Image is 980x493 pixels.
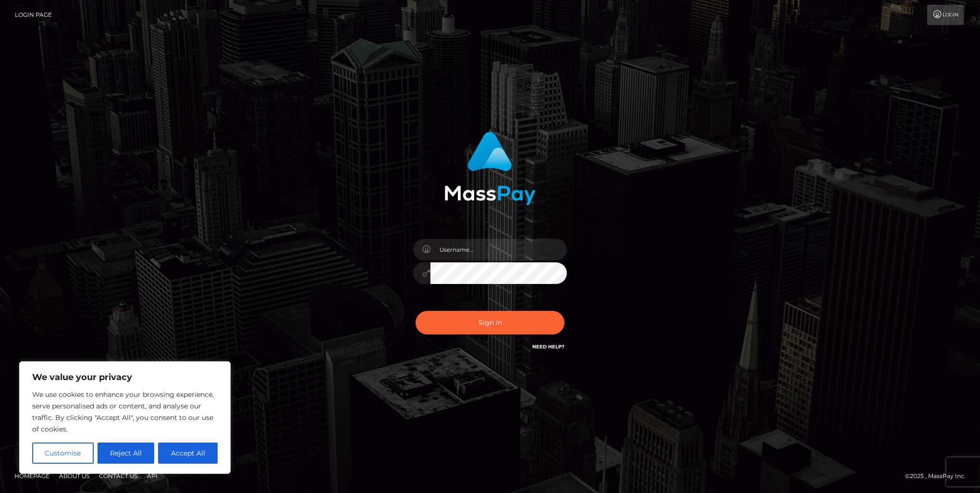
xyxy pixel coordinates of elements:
[11,468,53,483] a: Homepage
[905,471,973,481] div: © 2025 , MassPay Inc.
[32,443,94,464] button: Customise
[32,371,218,383] p: We value your privacy
[430,239,567,260] input: Username...
[19,361,231,474] div: We value your privacy
[158,443,218,464] button: Accept All
[15,5,52,25] a: Login Page
[532,344,564,350] a: Need Help?
[444,132,536,205] img: MassPay Login
[927,5,964,25] a: Login
[95,468,141,483] a: Contact Us
[416,311,564,334] button: Sign in
[143,468,161,483] a: API
[32,389,218,435] p: We use cookies to enhance your browsing experience, serve personalised ads or content, and analys...
[55,468,93,483] a: About Us
[98,443,155,464] button: Reject All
